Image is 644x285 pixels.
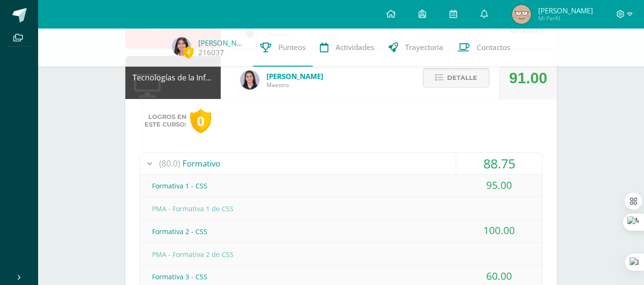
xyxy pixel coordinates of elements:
span: Actividades [336,42,374,52]
div: Formativa 2 - CSS [140,221,542,242]
img: a2f95568c6cbeebfa5626709a5edd4e5.png [512,5,531,24]
div: 100.00 [456,220,542,241]
a: Punteos [253,29,313,67]
div: Formativa 1 - CSS [140,175,542,197]
div: Formativo [140,153,542,174]
div: Tecnologías de la Información y la Comunicación 5 [125,56,221,99]
span: (80.0) [159,153,180,174]
span: Maestro [266,81,323,89]
div: 0 [190,109,211,133]
span: Punteos [278,42,306,52]
span: Logros en este curso: [144,113,186,128]
a: Trayectoria [381,29,450,67]
div: 95.00 [456,175,542,196]
span: [PERSON_NAME] [266,71,323,81]
a: [PERSON_NAME] [198,38,246,48]
a: Actividades [313,29,381,67]
a: Contactos [450,29,517,67]
span: Trayectoria [405,42,443,52]
a: 216037 [198,48,224,58]
span: Mi Perfil [538,14,593,22]
div: 91.00 [509,57,547,99]
img: dbcf09110664cdb6f63fe058abfafc14.png [240,70,259,89]
span: [PERSON_NAME] [538,6,593,15]
span: 4 [183,46,194,58]
div: 88.75 [456,153,542,174]
span: Detalle [447,69,477,87]
img: f9994100deb6ea3b8d995cf06c247a4c.png [172,37,191,56]
span: Contactos [477,42,510,52]
div: PMA - Formativa 1 de CSS [140,198,542,219]
button: Detalle [423,68,490,88]
div: PMA - Formativa 2 de CSS [140,244,542,265]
